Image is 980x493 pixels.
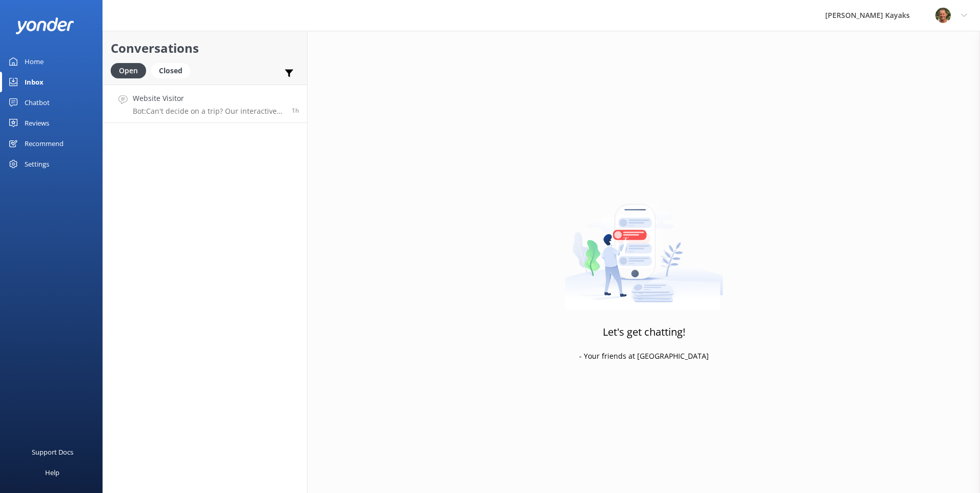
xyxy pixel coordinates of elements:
[25,154,49,174] div: Settings
[151,65,195,76] a: Closed
[25,51,44,72] div: Home
[151,63,190,78] div: Closed
[935,8,951,23] img: 49-1662257987.jpg
[32,442,73,462] div: Support Docs
[111,63,146,78] div: Open
[133,107,284,116] p: Bot: Can't decide on a trip? Our interactive quiz can help recommend a great trip to take! Just c...
[25,133,64,154] div: Recommend
[292,106,299,115] span: Sep 21 2025 09:55am (UTC +12:00) Pacific/Auckland
[25,72,44,92] div: Inbox
[111,38,299,58] h2: Conversations
[111,65,151,76] a: Open
[15,17,74,34] img: yonder-white-logo.png
[103,85,307,123] a: Website VisitorBot:Can't decide on a trip? Our interactive quiz can help recommend a great trip t...
[25,92,50,113] div: Chatbot
[25,113,49,133] div: Reviews
[133,93,284,104] h4: Website Visitor
[565,182,723,311] img: artwork of a man stealing a conversation from at giant smartphone
[603,324,685,340] h3: Let's get chatting!
[579,351,709,362] p: - Your friends at [GEOGRAPHIC_DATA]
[45,462,59,483] div: Help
